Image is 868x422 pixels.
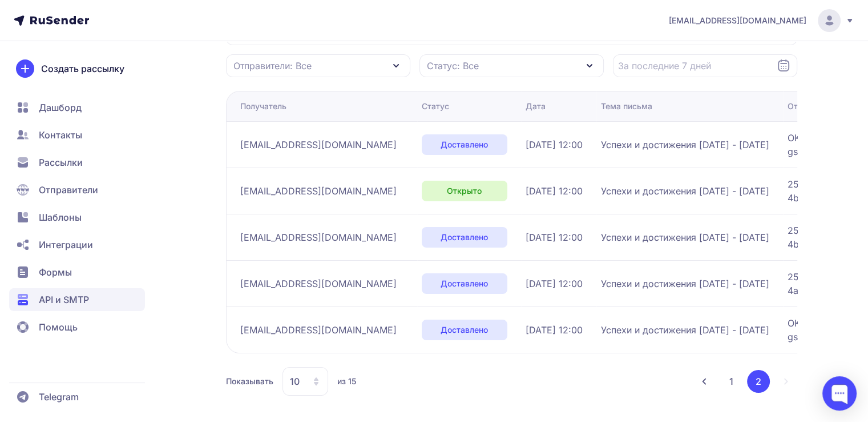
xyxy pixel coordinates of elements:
[526,184,583,198] span: [DATE] 12:00
[240,101,286,112] div: Получатель
[601,277,769,290] span: Успехи и достижения [DATE] - [DATE]
[441,232,488,243] span: Доставлено
[233,59,312,73] span: Отправители: Все
[526,230,583,244] span: [DATE] 12:00
[39,210,82,224] span: Шаблоны
[441,324,488,336] span: Доставлено
[526,277,583,290] span: [DATE] 12:00
[39,128,82,142] span: Контакты
[240,138,397,152] span: [EMAIL_ADDRESS][DOMAIN_NAME]
[240,230,397,244] span: [EMAIL_ADDRESS][DOMAIN_NAME]
[441,278,488,289] span: Доставлено
[747,370,770,393] button: 2
[422,101,449,112] div: Статус
[240,323,397,337] span: [EMAIL_ADDRESS][DOMAIN_NAME]
[39,293,89,306] span: API и SMTP
[613,54,797,77] input: Datepicker input
[669,15,806,26] span: [EMAIL_ADDRESS][DOMAIN_NAME]
[447,185,482,197] span: Открыто
[526,101,546,112] div: Дата
[526,323,583,337] span: [DATE] 12:00
[601,184,769,198] span: Успехи и достижения [DATE] - [DATE]
[441,139,488,150] span: Доставлено
[720,370,742,393] button: 1
[601,323,769,337] span: Успехи и достижения [DATE] - [DATE]
[226,376,273,387] span: Показывать
[601,138,769,152] span: Успехи и достижения [DATE] - [DATE]
[39,390,79,404] span: Telegram
[39,238,93,252] span: Интеграции
[39,320,78,334] span: Помощь
[240,184,397,198] span: [EMAIL_ADDRESS][DOMAIN_NAME]
[41,62,124,75] span: Создать рассылку
[9,385,145,408] a: Telegram
[39,183,98,197] span: Отправители
[290,375,300,388] span: 10
[39,101,82,114] span: Дашборд
[601,101,652,112] div: Тема письма
[427,59,479,73] span: Статус: Все
[788,101,836,112] div: Ответ SMTP
[526,138,583,152] span: [DATE] 12:00
[337,376,356,387] span: из 15
[240,277,397,290] span: [EMAIL_ADDRESS][DOMAIN_NAME]
[601,230,769,244] span: Успехи и достижения [DATE] - [DATE]
[39,156,83,169] span: Рассылки
[39,265,72,279] span: Формы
